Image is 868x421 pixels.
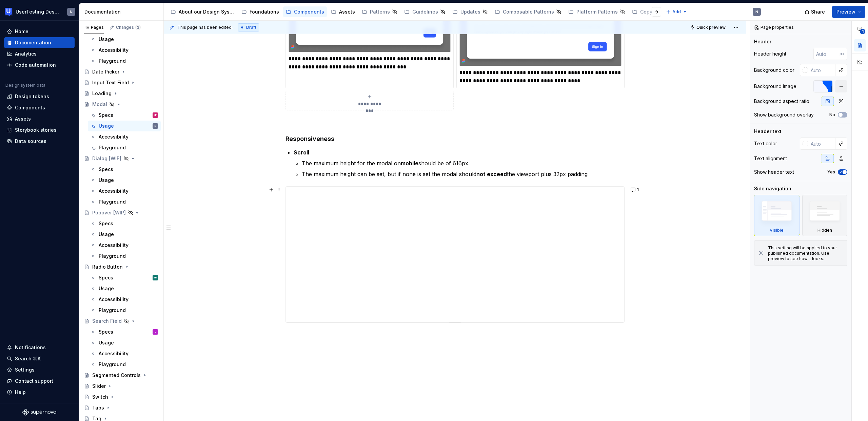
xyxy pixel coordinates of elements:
div: Tabs [92,404,104,411]
div: EP [154,112,157,119]
div: Visible [754,195,800,236]
a: Components [283,6,327,17]
div: Text alignment [754,155,787,162]
a: Assets [4,113,75,124]
div: L [155,329,156,335]
a: SpecsEP [88,110,161,121]
label: No [829,112,835,118]
a: Guidelines [401,6,448,17]
div: Specs [99,166,113,173]
label: Yes [827,169,835,175]
div: Usage [99,123,114,129]
div: Updates [460,8,480,15]
div: Pages [84,25,104,30]
a: Modal [81,99,161,110]
div: Help [15,389,26,396]
span: Draft [246,25,256,30]
span: Preview [836,8,855,15]
div: Visible [770,228,784,233]
div: Code automation [15,62,56,68]
a: Accessibility [88,45,161,56]
a: Copy [629,6,663,17]
svg: Supernova Logo [22,409,56,416]
button: Preview [832,6,865,18]
a: Playground [88,251,161,261]
a: Playground [88,196,161,207]
div: Usage [99,339,114,346]
div: Playground [99,58,126,64]
div: Search Field [92,318,122,324]
div: N [155,123,156,129]
a: Radio Button [81,261,161,272]
input: Auto [808,138,835,150]
div: Show header text [754,169,794,175]
div: Patterns [370,8,390,15]
div: Usage [99,177,114,184]
div: About our Design System [179,8,235,15]
button: Notifications [4,342,75,353]
a: Accessibility [88,294,161,305]
a: Tabs [81,402,161,413]
a: Platform Patterns [566,6,628,17]
button: Quick preview [688,23,729,32]
a: Patterns [359,6,400,17]
div: This setting will be applied to your published documentation. Use preview to see how it looks. [768,245,843,261]
div: Assets [339,8,355,15]
a: Dialog [WIP] [81,153,161,164]
div: Home [15,28,28,35]
div: Popover [WIP] [92,209,126,216]
div: Data sources [15,138,46,145]
a: Playground [88,305,161,316]
div: SM [153,274,157,281]
a: Popover [WIP] [81,207,161,218]
div: Text color [754,140,777,147]
a: Playground [88,142,161,153]
button: 1 [629,185,642,194]
div: Usage [99,285,114,292]
div: Accessibility [99,296,129,303]
a: Settings [4,364,75,375]
div: Notifications [15,344,46,351]
a: Analytics [4,48,75,59]
a: Loading [81,88,161,99]
div: Specs [99,220,113,227]
button: UserTesting Design SystemN [1,4,77,19]
div: Accessibility [99,133,129,140]
div: Accessibility [99,188,129,194]
a: Accessibility [88,240,161,251]
a: Assets [328,6,358,17]
div: UserTesting Design System [16,8,59,15]
a: Accessibility [88,348,161,359]
div: Components [294,8,324,15]
a: SpecsL [88,327,161,337]
input: Auto [808,64,835,76]
span: 1 [637,187,639,192]
div: Input Text Field [92,79,129,86]
div: Specs [99,112,113,119]
a: Storybook stories [4,125,75,135]
div: Accessibility [99,242,129,249]
a: Playground [88,359,161,370]
a: Input Text Field [81,77,161,88]
div: Platform Patterns [576,8,618,15]
a: Segmented Controls [81,370,161,381]
div: N [755,9,758,15]
a: Home [4,26,75,37]
div: Background image [754,83,796,90]
a: Composable Patterns [492,6,564,17]
a: Usage [88,229,161,240]
a: Usage [88,337,161,348]
a: SpecsSM [88,272,161,283]
a: Search Field [81,316,161,327]
div: Loading [92,90,112,97]
div: Contact support [15,378,53,384]
div: Side navigation [754,185,791,192]
div: Documentation [15,39,51,46]
div: Playground [99,307,126,314]
div: Changes [116,25,141,30]
div: Assets [15,115,31,122]
a: Code automation [4,60,75,70]
div: Documentation [84,8,161,15]
div: Usage [99,231,114,238]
